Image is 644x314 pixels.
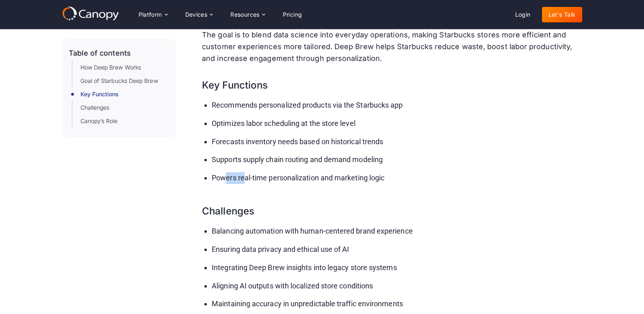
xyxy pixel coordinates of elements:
[212,244,582,256] li: Ensuring data privacy and ethical use of AI
[509,7,537,22] a: Login
[212,118,582,130] li: Optimizes labor scheduling at the store level
[80,104,110,112] a: Challenges
[276,7,309,22] a: Pricing
[224,6,271,23] div: Resources
[212,136,582,148] li: Forecasts inventory needs based on historical trends
[80,90,119,99] a: Key Functions
[212,298,582,310] li: Maintaining accuracy in unpredictable traffic environments
[80,117,118,126] a: Canopy’s Role
[212,154,582,166] li: Supports supply chain routing and demand modeling
[132,6,174,23] div: Platform
[202,71,582,93] h3: Key Functions
[80,77,158,85] a: Goal of Starbucks Deep Brew
[212,262,582,274] li: Integrating Deep Brew insights into legacy store systems
[69,49,131,58] div: Table of contents
[542,7,582,22] a: Let's Talk
[80,63,141,72] a: How Deep Brew Works
[179,6,219,23] div: Devices
[202,197,582,219] h3: Challenges
[212,100,582,111] li: Recommends personalized products via the Starbucks app
[212,172,582,184] li: Powers real-time personalization and marketing logic
[230,12,260,17] div: Resources
[185,12,208,17] div: Devices
[139,12,162,17] div: Platform
[212,225,582,237] li: Balancing automation with human-centered brand experience
[202,29,582,64] p: The goal is to blend data science into everyday operations, making Starbucks stores more efficien...
[212,280,582,292] li: Aligning AI outputs with localized store conditions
